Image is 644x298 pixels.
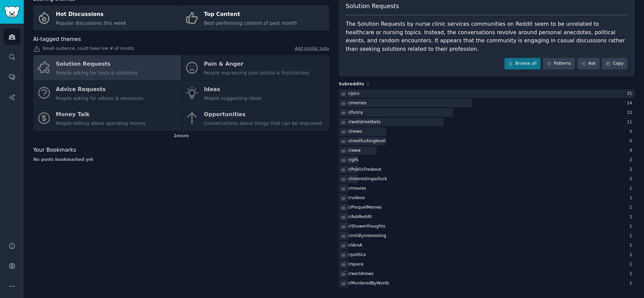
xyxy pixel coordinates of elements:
a: r/movies1 [339,184,635,193]
div: 4 [629,148,635,154]
div: 1 [629,186,635,192]
a: r/PublicFreakout2 [339,165,635,174]
div: 1 [629,242,635,249]
div: r/ worldnews [348,271,374,277]
a: r/gifs2 [339,156,635,164]
div: r/ PublicFreakout [348,167,382,173]
a: r/funny12 [339,108,635,117]
a: r/aww4 [339,146,635,155]
span: AI-tagged themes [33,35,81,44]
div: 1 [629,223,635,230]
a: r/wallstreetbets11 [339,118,635,126]
span: Your Bookmarks [33,146,76,154]
div: 1 [629,271,635,277]
a: Add similar subs [295,46,329,53]
a: r/news5 [339,127,635,136]
span: Best-performing content of past month [204,20,297,26]
div: 5 [629,129,635,135]
div: Small audience, could have low # of results. [33,46,329,53]
div: r/ Showerthoughts [348,223,385,230]
div: 14 [627,100,635,106]
a: r/memes14 [339,99,635,107]
div: r/ interestingasfuck [348,176,387,182]
a: r/pics31 [339,89,635,98]
div: 1 [629,233,635,239]
a: r/space1 [339,260,635,269]
div: r/ politics [348,252,366,258]
a: r/interestingasfuck2 [339,175,635,183]
div: 2 [629,176,635,182]
div: r/ mildlyinteresting [348,233,386,239]
a: Ask [577,58,600,69]
div: 2 [629,167,635,173]
div: r/ videos [348,195,365,201]
a: r/videos1 [339,194,635,202]
div: 12 [627,110,635,116]
span: Solution Requests [346,2,399,10]
div: r/ PrequelMemes [348,205,382,211]
div: 1 [629,214,635,220]
img: GummySearch logo [4,6,20,18]
div: 1 [629,261,635,268]
a: Hot DiscussionsPopular discussions this week [33,5,181,30]
div: Top Content [204,9,297,20]
a: r/IAmA1 [339,241,635,250]
div: r/ MurderedByWords [348,280,389,286]
div: 2 more [33,131,329,142]
div: 1 [629,280,635,286]
a: r/politics1 [339,251,635,259]
a: Top ContentBest-performing content of past month [181,5,329,30]
div: No posts bookmarked yet [33,157,329,163]
div: 11 [627,119,635,125]
span: Subreddits [339,81,365,87]
div: Hot Discussions [56,9,126,20]
div: The Solution Requests by nurse clinic services communities on Reddit seem to be unrelated to heal... [346,20,628,53]
div: 1 [629,195,635,201]
a: r/mildlyinteresting1 [339,232,635,240]
div: r/ AskReddit [348,214,372,220]
a: r/MurderedByWords1 [339,279,635,288]
a: r/nextfuckinglevel5 [339,137,635,145]
button: Copy [602,58,627,69]
div: 1 [629,205,635,211]
div: r/ pics [348,91,359,97]
a: r/Showerthoughts1 [339,222,635,231]
div: r/ movies [348,186,366,192]
a: Browse all [504,58,541,69]
div: r/ IAmA [348,242,362,249]
div: r/ nextfuckinglevel [348,138,386,144]
div: r/ space [348,261,364,268]
div: r/ memes [348,100,367,106]
div: 31 [627,91,635,97]
div: r/ news [348,129,362,135]
div: r/ gifs [348,157,359,163]
span: Popular discussions this week [56,20,126,26]
a: r/worldnews1 [339,270,635,278]
div: 1 [629,252,635,258]
a: r/AskReddit1 [339,213,635,221]
a: Patterns [543,58,575,69]
div: r/ funny [348,110,363,116]
div: 5 [629,138,635,144]
a: r/PrequelMemes1 [339,203,635,212]
span: 2 [367,82,369,86]
div: r/ wallstreetbets [348,119,381,125]
div: r/ aww [348,148,361,154]
div: 2 [629,157,635,163]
